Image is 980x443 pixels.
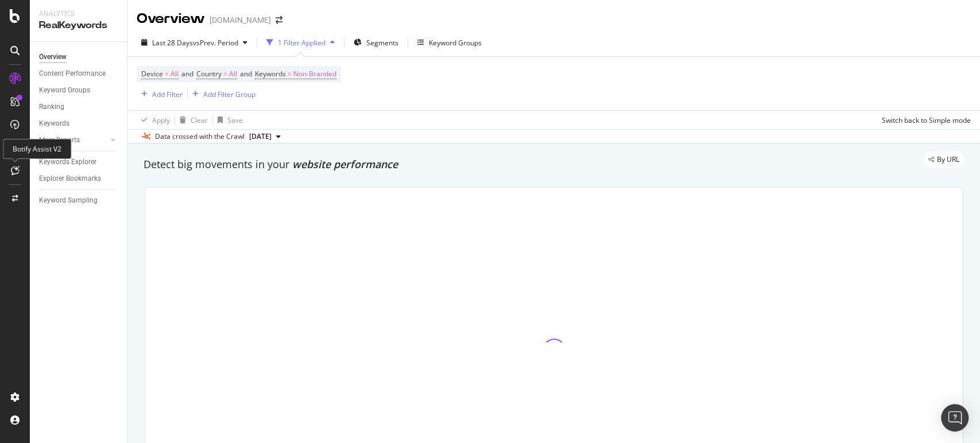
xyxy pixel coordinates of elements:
span: = [165,69,169,79]
button: Last 28 DaysvsPrev. Period [137,33,252,52]
span: and [240,69,252,79]
div: RealKeywords [39,19,118,32]
div: More Reports [39,134,80,146]
span: Country [196,69,222,79]
div: 1 Filter Applied [278,38,326,48]
div: Open Intercom Messenger [941,404,969,432]
div: Data crossed with the Crawl [155,131,245,142]
span: Segments [366,38,398,48]
span: = [223,69,227,79]
button: Keyword Groups [413,33,486,52]
span: Keywords [255,69,286,79]
button: Add Filter Group [188,87,255,101]
div: [DOMAIN_NAME] [210,14,271,26]
div: Save [227,115,243,125]
span: Device [141,69,163,79]
a: Explorer Bookmarks [39,173,119,185]
div: Ranking [39,101,64,113]
div: Add Filter Group [203,90,255,99]
a: More Reports [39,134,107,146]
div: Keywords [39,118,69,130]
button: Segments [349,33,403,52]
span: and [181,69,193,79]
button: 1 Filter Applied [262,33,339,52]
span: Non-Branded [293,66,336,82]
div: legacy label [924,151,964,168]
button: Add Filter [137,87,183,101]
a: Content Performance [39,68,119,80]
div: Overview [137,9,205,29]
div: Botify Assist V2 [3,139,71,159]
span: Last 28 Days [152,38,193,48]
div: Apply [152,115,170,125]
span: = [288,69,292,79]
a: Keywords [39,118,119,130]
div: Keyword Sampling [39,195,98,207]
button: Clear [175,111,208,129]
div: Add Filter [152,90,183,99]
span: 2025 Sep. 16th [249,131,272,142]
div: arrow-right-arrow-left [276,16,282,24]
button: Save [213,111,243,129]
div: Switch back to Simple mode [882,115,971,125]
div: Content Performance [39,68,106,80]
span: All [229,66,237,82]
button: Switch back to Simple mode [877,111,971,129]
button: [DATE] [245,130,285,143]
button: Apply [137,111,170,129]
a: Overview [39,51,119,63]
div: Keywords Explorer [39,156,96,168]
div: Keyword Groups [429,38,482,48]
div: Clear [191,115,208,125]
div: Overview [39,51,67,63]
span: vs Prev. Period [193,38,238,48]
span: By URL [937,156,959,163]
a: Ranking [39,101,119,113]
span: All [171,66,179,82]
a: Keyword Groups [39,84,119,96]
div: Keyword Groups [39,84,90,96]
div: Explorer Bookmarks [39,173,101,185]
a: Keyword Sampling [39,195,119,207]
div: Analytics [39,9,118,19]
a: Keywords Explorer [39,156,119,168]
